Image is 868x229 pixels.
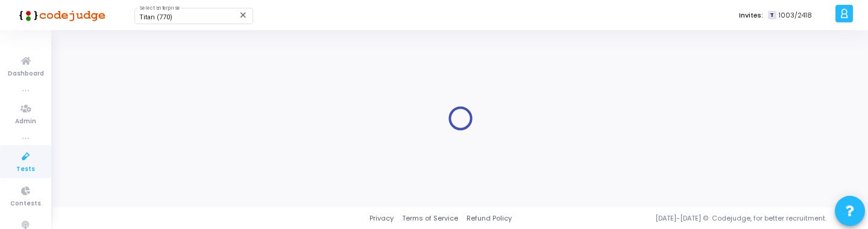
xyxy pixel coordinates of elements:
div: [DATE]-[DATE] © Codejudge, for better recruitment. [512,213,853,224]
a: Refund Policy [467,213,512,224]
span: T [768,11,776,20]
span: Admin [15,117,36,127]
img: logo [15,3,105,27]
span: Tests [16,164,35,175]
mat-icon: Clear [239,10,248,20]
a: Privacy [370,213,394,224]
a: Terms of Service [402,213,458,224]
span: Contests [10,199,41,209]
span: Titan (770) [139,13,172,21]
span: Dashboard [8,69,44,79]
span: 1003/2418 [779,10,812,21]
label: Invites: [739,10,763,21]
